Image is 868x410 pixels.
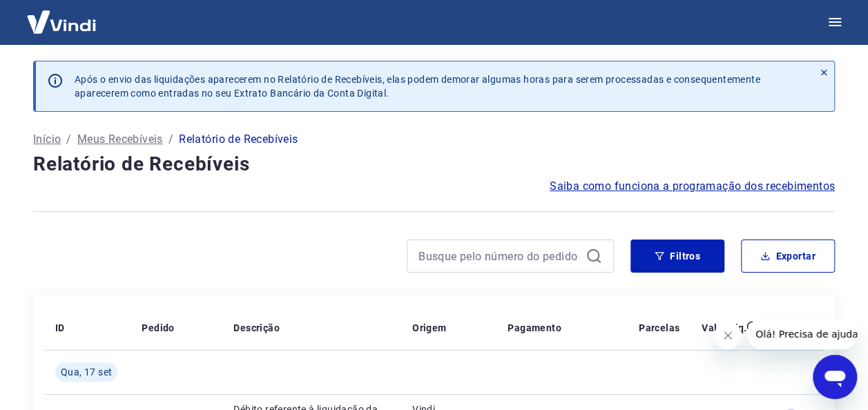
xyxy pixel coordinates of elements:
h4: Relatório de Recebíveis [33,150,835,178]
button: Exportar [741,240,835,273]
iframe: Botão para abrir a janela de mensagens [813,355,857,399]
a: Meus Recebíveis [77,131,163,148]
span: Olá! Precisa de ajuda? [8,10,116,21]
p: ID [55,321,65,335]
p: / [168,131,173,148]
p: Parcelas [639,321,679,335]
button: Filtros [630,240,724,273]
img: Vindi [17,1,106,43]
p: Valor Líq. [702,321,746,335]
iframe: Fechar mensagem [714,322,742,349]
span: Qua, 17 set [61,365,112,379]
p: / [66,131,71,148]
p: Após o envio das liquidações aparecerem no Relatório de Recebíveis, elas podem demorar algumas ho... [75,72,802,100]
a: Início [33,131,61,148]
a: Saiba como funciona a programação dos recebimentos [550,178,835,195]
input: Busque pelo número do pedido [418,246,580,266]
p: Descrição [233,321,280,335]
p: Origem [412,321,446,335]
p: Relatório de Recebíveis [179,131,298,148]
p: Pedido [142,321,174,335]
p: Pagamento [508,321,561,335]
iframe: Mensagem da empresa [747,319,857,349]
